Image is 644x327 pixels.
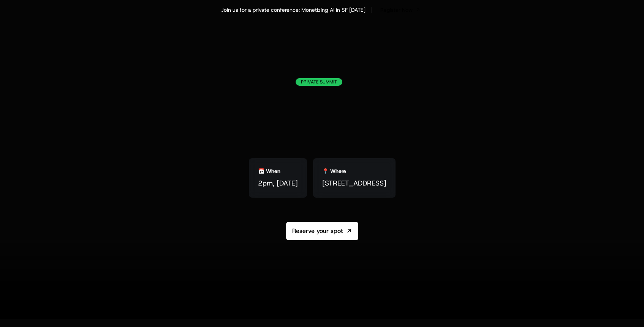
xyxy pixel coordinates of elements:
[378,5,422,15] a: [object Object]
[322,167,346,175] div: 📍 Where
[258,167,280,175] div: 📅 When
[322,178,386,189] span: [STREET_ADDRESS]
[380,6,413,14] span: Register Now
[258,178,298,189] span: 2pm, [DATE]
[222,6,366,14] div: Join us for a private conference: Monetizing AI in SF [DATE]
[286,222,358,240] a: Reserve your spot
[296,78,342,86] div: Private Summit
